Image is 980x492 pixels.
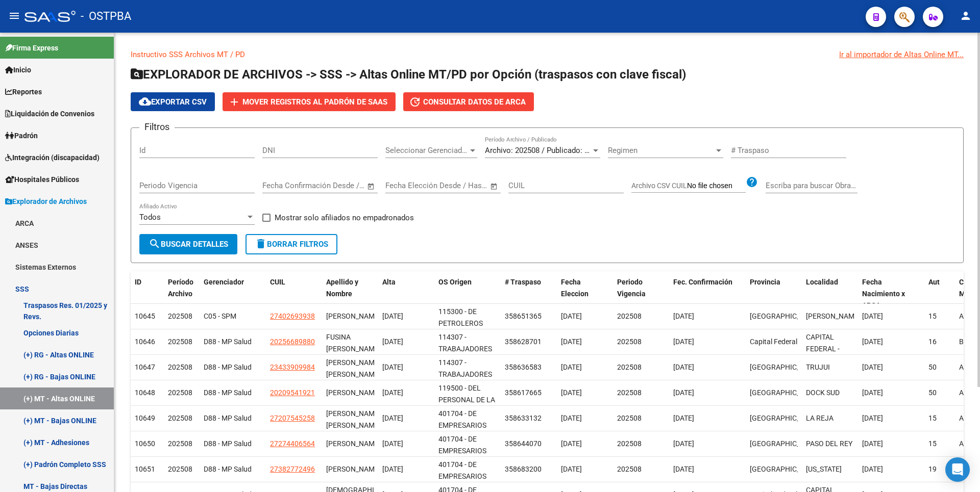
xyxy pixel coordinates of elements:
button: Exportar CSV [131,92,215,111]
span: Liquidación de Convenios [5,108,94,119]
span: 202508 [617,338,642,346]
span: 202508 [168,414,192,422]
input: Fecha inicio [262,181,304,190]
datatable-header-cell: Provincia [746,271,802,316]
span: [DATE] [862,465,883,473]
span: D88 - MP Salud [204,465,252,473]
div: Open Intercom Messenger [945,457,970,482]
span: 10650 [135,439,155,448]
span: Seleccionar Gerenciador [385,146,468,155]
span: [DATE] [862,414,883,422]
span: 10646 [135,338,155,346]
span: B [959,338,964,346]
span: Aut [928,278,940,286]
input: Fecha fin [436,181,485,190]
datatable-header-cell: Apellido y Nombre [322,271,378,316]
span: [DATE] [673,389,694,397]
datatable-header-cell: ID [131,271,164,316]
button: Consultar datos de ARCA [403,92,534,111]
span: Archivo CSV CUIL [631,182,687,190]
span: [DATE] [561,312,582,320]
span: A [959,363,964,371]
span: [US_STATE] [806,465,842,473]
span: Integración (discapacidad) [5,152,100,163]
mat-icon: delete [255,238,267,250]
span: ID [135,278,141,286]
datatable-header-cell: Período Archivo [164,271,200,316]
span: [GEOGRAPHIC_DATA] [750,414,819,422]
datatable-header-cell: Localidad [802,271,858,316]
div: [DATE] [382,387,430,399]
button: Open calendar [488,180,500,192]
span: Regimen [608,146,714,155]
span: D88 - MP Salud [204,389,252,397]
mat-icon: help [746,176,758,188]
button: Open calendar [365,180,377,192]
span: [DATE] [862,363,883,371]
span: 27207545258 [270,414,315,422]
span: [DATE] [673,312,694,320]
span: [DATE] [561,338,582,346]
span: 19 [928,465,937,473]
a: Instructivo SSS Archivos MT / PD [131,50,245,59]
span: Firma Express [5,42,58,54]
datatable-header-cell: Aut [924,271,955,316]
span: 50 [928,363,937,371]
span: [PERSON_NAME] [PERSON_NAME] [326,409,381,429]
div: [DATE] [382,412,430,424]
span: A [959,312,964,320]
mat-icon: add [228,96,240,108]
span: Fecha Eleccion [561,278,589,298]
mat-icon: cloud_download [139,95,151,108]
span: 358644070 [505,439,542,448]
span: [DATE] [561,389,582,397]
span: 27382772496 [270,465,315,473]
span: [DATE] [673,414,694,422]
span: [GEOGRAPHIC_DATA] [750,439,819,448]
span: Período Archivo [168,278,193,298]
span: [GEOGRAPHIC_DATA] [750,465,819,473]
input: Fecha inicio [385,181,427,190]
span: 27274406564 [270,439,315,448]
span: Borrar Filtros [255,240,328,249]
span: # Traspaso [505,278,541,286]
span: 10647 [135,363,155,371]
h3: Filtros [139,120,175,134]
span: 202508 [168,439,192,448]
span: [PERSON_NAME] [PERSON_NAME] [326,358,381,378]
span: [DATE] [862,389,883,397]
datatable-header-cell: OS Origen [434,271,501,316]
span: 10648 [135,389,155,397]
span: 115300 - DE PETROLEROS [438,307,483,327]
div: [DATE] [382,438,430,450]
span: [DATE] [561,363,582,371]
span: Todos [139,213,161,222]
span: [DATE] [673,338,694,346]
mat-icon: person [960,10,972,22]
span: Alta [382,278,396,286]
button: Mover registros al PADRÓN de SAAS [223,92,396,111]
span: 358633132 [505,414,542,422]
span: TRUJUI [806,363,830,371]
button: Borrar Filtros [246,234,337,254]
span: 358651365 [505,312,542,320]
span: 202508 [168,389,192,397]
span: 358636583 [505,363,542,371]
span: Periodo Vigencia [617,278,646,298]
span: Inicio [5,64,31,75]
span: Gerenciador [204,278,244,286]
span: EXPLORADOR DE ARCHIVOS -> SSS -> Altas Online MT/PD por Opción (traspasos con clave fiscal) [131,67,686,82]
span: 401704 - DE EMPRESARIOS PROFESIONALES Y MONOTRIBUTISTAS [438,409,502,464]
span: CUIL [270,278,285,286]
span: C05 - SPM [204,312,236,320]
span: Mostrar solo afiliados no empadronados [275,212,414,224]
span: [PERSON_NAME] [326,312,381,320]
div: [DATE] [382,310,430,322]
span: [PERSON_NAME] [326,389,381,397]
span: 202508 [617,465,642,473]
span: D88 - MP Salud [204,414,252,422]
span: 10645 [135,312,155,320]
span: Capital Federal [750,338,797,346]
div: [DATE] [382,463,430,475]
div: Ir al importador de Altas Online MT... [839,49,964,60]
